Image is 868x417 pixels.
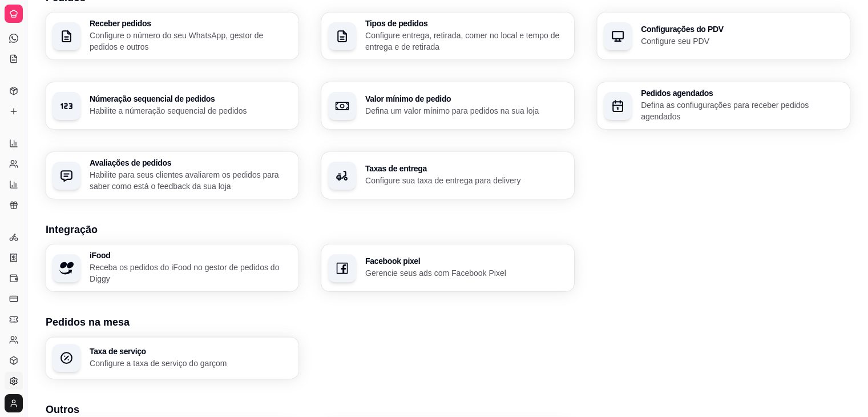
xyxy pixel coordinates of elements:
button: Númeração sequencial de pedidosHabilite a númeração sequencial de pedidos [46,82,298,129]
p: Gerencie seus ads com Facebook Pixel [365,267,567,279]
p: Configure seu PDV [641,35,843,47]
button: Receber pedidosConfigure o número do seu WhatsApp, gestor de pedidos e outros [46,13,298,59]
h3: Configurações do PDV [641,25,843,33]
h3: Avaliações de pedidos [90,159,292,167]
h3: Pedidos na mesa [46,314,850,330]
h3: Númeração sequencial de pedidos [90,95,292,103]
button: Taxa de serviçoConfigure a taxa de serviço do garçom [46,337,298,379]
p: Configure a taxa de serviço do garçom [90,358,292,369]
p: Configure o número do seu WhatsApp, gestor de pedidos e outros [90,30,292,53]
button: Taxas de entregaConfigure sua taxa de entrega para delivery [321,152,574,199]
h3: Valor mínimo de pedido [365,95,567,103]
button: Valor mínimo de pedidoDefina um valor mínimo para pedidos na sua loja [321,82,574,129]
button: Pedidos agendadosDefina as confiugurações para receber pedidos agendados [597,82,850,129]
h3: Taxa de serviço [90,347,292,355]
button: Facebook pixelGerencie seus ads com Facebook Pixel [321,244,574,291]
h3: Taxas de entrega [365,165,567,173]
p: Habilite para seus clientes avaliarem os pedidos para saber como está o feedback da sua loja [90,169,292,192]
button: Avaliações de pedidosHabilite para seus clientes avaliarem os pedidos para saber como está o feed... [46,152,298,199]
h3: Facebook pixel [365,257,567,265]
h3: iFood [90,251,292,259]
h3: Pedidos agendados [641,89,843,97]
button: iFoodReceba os pedidos do iFood no gestor de pedidos do Diggy [46,244,298,291]
p: Habilite a númeração sequencial de pedidos [90,105,292,117]
button: Configurações do PDVConfigure seu PDV [597,13,850,59]
h3: Tipos de pedidos [365,19,567,27]
p: Defina as confiugurações para receber pedidos agendados [641,99,843,122]
button: Tipos de pedidosConfigure entrega, retirada, comer no local e tempo de entrega e de retirada [321,13,574,59]
p: Configure entrega, retirada, comer no local e tempo de entrega e de retirada [365,30,567,53]
h3: Integração [46,222,850,238]
p: Defina um valor mínimo para pedidos na sua loja [365,105,567,117]
p: Receba os pedidos do iFood no gestor de pedidos do Diggy [90,262,292,284]
p: Configure sua taxa de entrega para delivery [365,175,567,186]
h3: Receber pedidos [90,19,292,27]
